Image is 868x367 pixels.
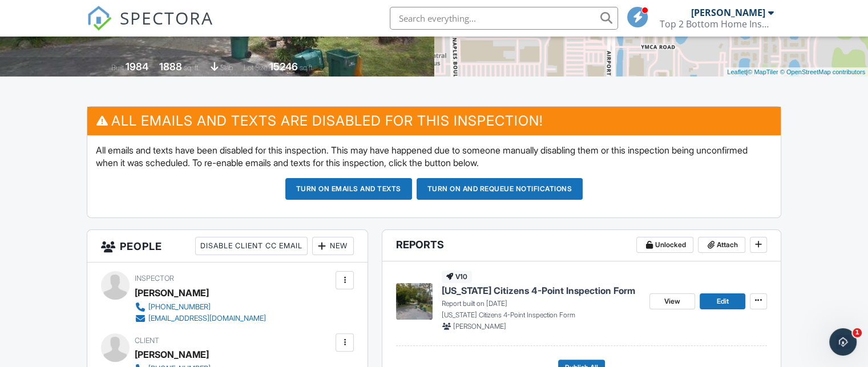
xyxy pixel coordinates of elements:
div: [PERSON_NAME] [135,284,209,301]
span: Lot Size [244,63,268,72]
p: All emails and texts have been disabled for this inspection. This may have happened due to someon... [96,144,772,170]
div: Top 2 Bottom Home Inspections SWFL [660,18,774,30]
div: New [312,237,354,255]
div: [PERSON_NAME] [135,346,209,363]
div: [PHONE_NUMBER] [148,303,211,312]
div: 1888 [159,61,182,72]
a: SPECTORA [87,15,213,39]
span: 1 [853,328,862,337]
a: Leaflet [727,68,746,75]
a: [EMAIL_ADDRESS][DOMAIN_NAME] [135,313,266,324]
div: | [724,67,868,77]
iframe: Intercom live chat [829,328,857,356]
div: [EMAIL_ADDRESS][DOMAIN_NAME] [148,314,266,323]
div: 1984 [126,61,148,72]
div: Disable Client CC Email [195,237,308,255]
h3: All emails and texts are disabled for this inspection! [87,107,781,135]
input: Search everything... [390,7,618,30]
span: Client [135,336,159,345]
span: slab [220,63,233,72]
a: © OpenStreetMap contributors [780,68,865,75]
a: © MapTiler [748,68,778,75]
h3: People [87,230,368,263]
button: Turn on emails and texts [285,178,412,200]
button: Turn on and Requeue Notifications [417,178,583,200]
span: SPECTORA [120,6,213,30]
div: 15246 [269,61,298,72]
a: [PHONE_NUMBER] [135,301,266,313]
span: Built [111,63,124,72]
img: The Best Home Inspection Software - Spectora [87,6,112,31]
span: Inspector [135,274,174,283]
div: [PERSON_NAME] [691,7,765,18]
span: sq. ft. [184,63,200,72]
span: sq.ft. [300,63,314,72]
